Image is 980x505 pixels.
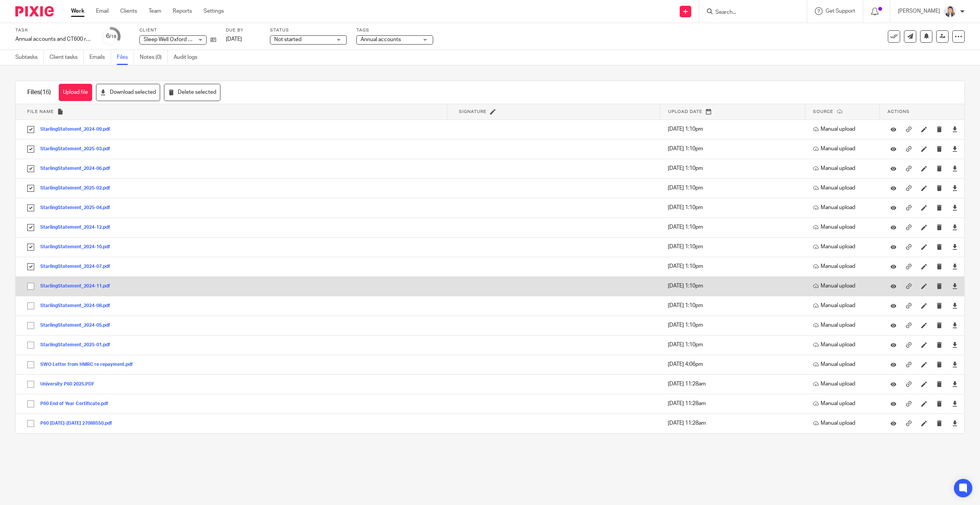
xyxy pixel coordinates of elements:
a: Client tasks [50,50,84,65]
a: Work [71,7,84,15]
p: [DATE] 1:10pm [668,145,801,153]
button: StarlingStatement_2024-10.pdf [40,244,116,250]
p: Manual upload [813,380,876,388]
p: [DATE] 1:10pm [668,282,801,290]
p: [DATE] 4:06pm [668,360,801,368]
span: Signature [459,110,487,114]
input: Select [23,416,38,431]
p: [DATE] 1:10pm [668,302,801,309]
button: StarlingStatement_2024-05.pdf [40,323,116,328]
a: Clients [120,7,137,15]
h1: Files [27,88,51,96]
input: Select [23,279,38,294]
button: Upload file [59,84,92,101]
p: [DATE] 11:28am [668,419,801,427]
p: Manual upload [813,302,876,309]
span: Get Support [826,8,855,14]
a: Download [952,419,958,427]
label: Status [270,27,347,33]
span: Not started [274,37,301,42]
button: P60 End of Year Certificate.pdf [40,401,114,407]
div: 6 [106,32,116,41]
input: Select [23,357,38,372]
a: Reports [173,7,192,15]
button: StarlingStatement_2024-06.pdf [40,166,116,171]
input: Select [23,259,38,274]
button: StarlingStatement_2024-08.pdf [40,303,116,309]
p: [DATE] 1:10pm [668,243,801,251]
span: Upload date [668,110,702,114]
a: Download [952,321,958,329]
button: Delete selected [164,84,220,101]
label: Client [139,27,216,33]
p: Manual upload [813,145,876,153]
a: Download [952,380,958,388]
input: Select [23,181,38,196]
p: Manual upload [813,282,876,290]
a: Download [952,164,958,172]
p: [DATE] 11:28am [668,400,801,407]
p: Manual upload [813,419,876,427]
p: Manual upload [813,243,876,251]
input: Select [23,161,38,176]
button: StarlingStatement_2025-02.pdf [40,186,116,191]
p: Manual upload [813,204,876,211]
input: Select [23,220,38,235]
p: Manual upload [813,164,876,172]
small: /19 [109,35,116,39]
span: Actions [887,110,910,114]
label: Tags [356,27,433,33]
p: Manual upload [813,125,876,133]
button: Download selected [96,84,160,101]
span: Annual accounts [361,37,401,42]
button: P60 [DATE]-[DATE] 27088550.pdf [40,421,118,426]
a: Download [952,125,958,133]
input: Select [23,201,38,215]
a: Files [117,50,134,65]
a: Download [952,262,958,270]
span: (16) [40,89,51,95]
p: [DATE] 1:10pm [668,125,801,133]
a: Download [952,302,958,309]
div: Annual accounts and CT600 return [15,35,92,43]
input: Select [23,318,38,333]
p: Manual upload [813,223,876,231]
label: Task [15,27,92,33]
a: Download [952,204,958,211]
a: Download [952,282,958,290]
p: [DATE] 11:28am [668,380,801,388]
input: Select [23,377,38,392]
input: Select [23,299,38,313]
span: [DATE] [226,37,242,42]
a: Emails [89,50,111,65]
a: Download [952,145,958,153]
p: [DATE] 1:10pm [668,184,801,192]
a: Download [952,341,958,349]
button: StarlingStatement_2024-11.pdf [40,284,116,289]
span: Sleep Well Oxford Ltd [144,37,196,42]
p: Manual upload [813,360,876,368]
p: [DATE] 1:10pm [668,262,801,270]
p: Manual upload [813,321,876,329]
span: Source [813,110,833,114]
button: StarlingStatement_2024-07.pdf [40,264,116,269]
a: Download [952,243,958,251]
button: StarlingStatement_2024-12.pdf [40,225,116,230]
a: Audit logs [174,50,203,65]
input: Select [23,397,38,411]
a: Notes (0) [140,50,168,65]
button: University P60 2025.PDF [40,382,100,387]
p: [DATE] 1:10pm [668,164,801,172]
button: StarlingStatement_2025-03.pdf [40,146,116,152]
button: StarlingStatement_2025-04.pdf [40,205,116,211]
a: Download [952,184,958,192]
a: Email [96,7,109,15]
label: Due by [226,27,260,33]
a: Download [952,223,958,231]
a: Settings [204,7,224,15]
button: StarlingStatement_2025-01.pdf [40,342,116,348]
span: File name [27,110,54,114]
button: SWO Letter from HMRC re repayment.pdf [40,362,139,367]
img: Pixie [15,6,54,17]
p: [PERSON_NAME] [898,7,940,15]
